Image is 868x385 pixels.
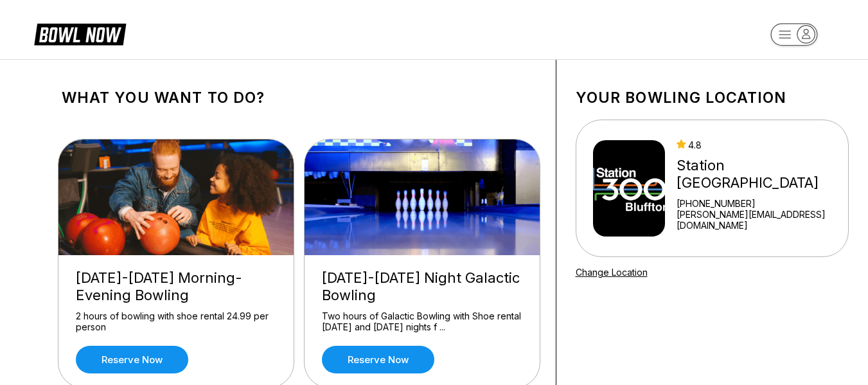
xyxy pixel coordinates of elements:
[305,139,541,255] img: Friday-Saturday Night Galactic Bowling
[677,157,842,192] div: Station [GEOGRAPHIC_DATA]
[76,346,188,373] a: Reserve now
[76,269,276,304] div: [DATE]-[DATE] Morning-Evening Bowling
[76,310,276,333] div: 2 hours of bowling with shoe rental 24.99 per person
[576,267,648,278] a: Change Location
[322,346,434,373] a: Reserve now
[322,269,522,304] div: [DATE]-[DATE] Night Galactic Bowling
[677,209,842,231] a: [PERSON_NAME][EMAIL_ADDRESS][DOMAIN_NAME]
[576,89,849,107] h1: Your bowling location
[593,140,666,237] img: Station 300 Bluffton
[677,139,842,150] div: 4.8
[62,89,536,107] h1: What you want to do?
[58,139,295,255] img: Friday-Sunday Morning-Evening Bowling
[322,310,522,333] div: Two hours of Galactic Bowling with Shoe rental [DATE] and [DATE] nights f ...
[677,198,842,209] div: [PHONE_NUMBER]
